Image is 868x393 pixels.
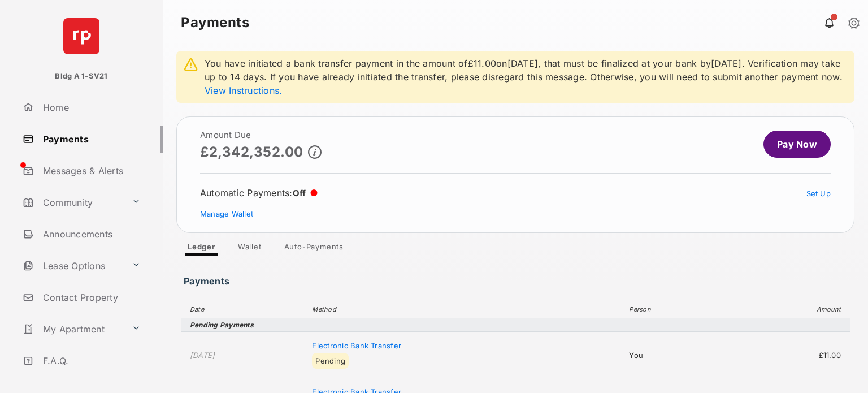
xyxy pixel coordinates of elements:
[623,332,726,378] td: You
[726,301,850,318] th: Amount
[229,242,271,256] a: Wallet
[200,187,318,198] div: Automatic Payments :
[205,57,849,97] p: You have initiated a bank transfer payment in the amount of £11.00 on [DATE] , that must be final...
[200,209,253,218] a: Manage Wallet
[190,351,215,360] time: [DATE]
[306,301,623,318] th: Method
[293,188,306,198] span: Off
[181,16,249,29] strong: Payments
[179,242,224,256] a: Ledger
[18,94,163,121] a: Home
[181,301,306,318] th: Date
[275,242,353,256] a: Auto-Payments
[181,318,850,332] th: Pending Payments
[312,341,401,350] span: Electronic Bank Transfer
[184,276,233,280] h3: Payments
[18,126,163,153] a: Payments
[200,131,322,140] h2: Amount Due
[205,85,282,96] a: View Instructions.
[200,144,303,159] p: £2,342,352.00
[726,332,850,378] td: £11.00
[18,347,163,374] a: F.A.Q.
[63,18,99,54] img: svg+xml;base64,PHN2ZyB4bWxucz0iaHR0cDovL3d3dy53My5vcmcvMjAwMC9zdmciIHdpZHRoPSI2NCIgaGVpZ2h0PSI2NC...
[18,221,163,248] a: Announcements
[18,189,127,216] a: Community
[623,301,726,318] th: Person
[18,252,127,279] a: Lease Options
[18,284,163,311] a: Contact Property
[18,316,127,343] a: My Apartment
[806,189,831,198] a: Set Up
[312,353,349,369] article: Pending
[18,157,163,184] a: Messages & Alerts
[55,71,107,82] p: Bldg A 1-SV21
